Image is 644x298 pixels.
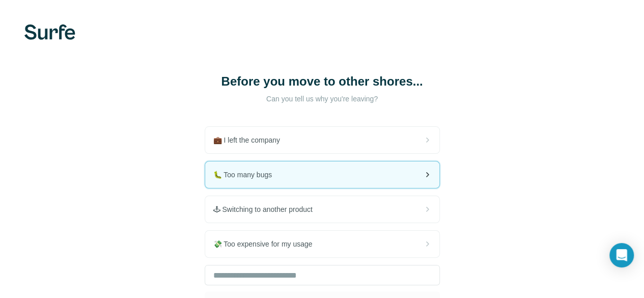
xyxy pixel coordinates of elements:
span: 🐛 Too many bugs [213,170,281,180]
h1: Before you move to other shores... [220,73,424,90]
span: 💼 I left the company [213,135,288,145]
p: Can you tell us why you're leaving? [220,94,424,104]
div: Open Intercom Messenger [609,243,634,267]
span: 🕹 Switching to another product [213,204,321,214]
img: Surfe's logo [24,24,75,40]
span: 💸 Too expensive for my usage [213,239,321,249]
